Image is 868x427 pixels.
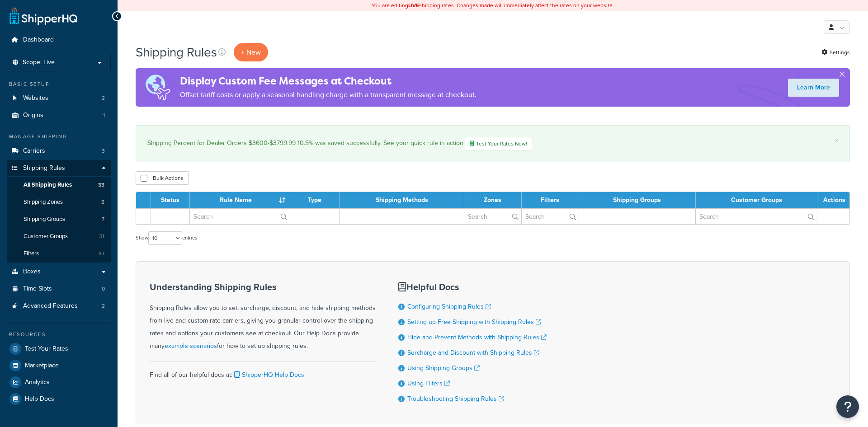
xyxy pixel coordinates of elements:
li: Websites [7,90,111,107]
span: Shipping Groups [24,216,65,223]
span: Websites [23,94,48,102]
th: Shipping Methods [340,192,464,208]
div: Shipping Percent for Dealer Orders $3600-$3799.99 10.5% was saved successfully. See your quick ru... [147,137,838,150]
span: Shipping Zones [24,198,63,206]
p: Offset tariff costs or apply a seasonal handling charge with a transparent message at checkout. [180,89,476,101]
span: 2 [102,94,105,102]
li: Shipping Groups [7,211,111,228]
b: LIVE [408,1,419,9]
span: Help Docs [25,395,54,403]
a: Hide and Prevent Methods with Shipping Rules [407,333,547,342]
img: duties-banner-06bc72dcb5fe05cb3f9472aba00be2ae8eb53ab6f0d8bb03d382ba314ac3c341.png [136,68,180,107]
th: Filters [522,192,579,208]
h1: Shipping Rules [136,43,217,61]
li: Shipping Rules [7,160,111,263]
a: Learn More [788,79,839,97]
th: Zones [464,192,521,208]
a: Configuring Shipping Rules [407,302,491,311]
input: Search [696,209,817,224]
p: + New [234,43,268,61]
a: Troubleshooting Shipping Rules [407,394,504,404]
span: Customer Groups [24,233,68,240]
h3: Understanding Shipping Rules [150,282,376,292]
button: Open Resource Center [836,395,859,418]
a: Marketplace [7,357,111,374]
a: ShipperHQ Help Docs [232,370,304,380]
span: Dashboard [23,36,54,44]
a: All Shipping Rules 33 [7,177,111,193]
th: Rule Name [190,192,290,208]
a: Shipping Rules [7,160,111,177]
span: 8 [101,198,104,206]
div: Find all of our helpful docs at: [150,361,376,381]
a: Settings [821,46,850,59]
a: Help Docs [7,391,111,407]
li: Filters [7,245,111,262]
span: Advanced Features [23,302,78,310]
div: Manage Shipping [7,133,111,141]
div: Basic Setup [7,80,111,88]
span: 1 [103,112,105,119]
th: Shipping Groups [579,192,696,208]
span: Time Slots [23,285,52,293]
span: 2 [102,302,105,310]
a: Analytics [7,374,111,390]
th: Type [290,192,340,208]
a: × [835,137,838,144]
span: 31 [99,233,104,240]
li: Time Slots [7,281,111,297]
input: Search [464,209,521,224]
span: 3 [102,147,105,155]
a: Carriers 3 [7,143,111,160]
span: Carriers [23,147,45,155]
li: All Shipping Rules [7,177,111,193]
span: Marketplace [25,362,59,370]
a: Websites 2 [7,90,111,107]
span: All Shipping Rules [24,181,72,189]
a: Time Slots 0 [7,281,111,297]
a: Advanced Features 2 [7,298,111,314]
a: Origins 1 [7,107,111,124]
a: Test Your Rates [7,341,111,357]
li: Shipping Zones [7,194,111,211]
a: Using Filters [407,379,450,388]
span: Test Your Rates [25,345,68,353]
span: Scope: Live [23,59,55,66]
span: Boxes [23,268,41,276]
span: Origins [23,112,43,119]
li: Origins [7,107,111,124]
th: Customer Groups [696,192,817,208]
span: Analytics [25,379,50,386]
li: Carriers [7,143,111,160]
a: Shipping Zones 8 [7,194,111,211]
a: example scenarios [165,341,217,351]
select: Showentries [148,231,182,245]
h4: Display Custom Fee Messages at Checkout [180,74,476,89]
label: Show entries [136,231,197,245]
a: Customer Groups 31 [7,228,111,245]
span: 37 [99,250,104,258]
input: Search [190,209,290,224]
span: 7 [102,216,104,223]
a: Shipping Groups 7 [7,211,111,228]
input: Search [522,209,579,224]
div: Resources [7,331,111,338]
span: 0 [102,285,105,293]
th: Actions [817,192,849,208]
span: 33 [98,181,104,189]
a: Dashboard [7,32,111,48]
div: Shipping Rules allow you to set, surcharge, discount, and hide shipping methods from live and cus... [150,282,376,352]
button: Bulk Actions [136,171,189,185]
a: ShipperHQ Home [9,7,77,25]
li: Customer Groups [7,228,111,245]
a: Boxes [7,263,111,280]
h3: Helpful Docs [398,282,547,292]
a: Filters 37 [7,245,111,262]
a: Using Shipping Groups [407,363,480,373]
